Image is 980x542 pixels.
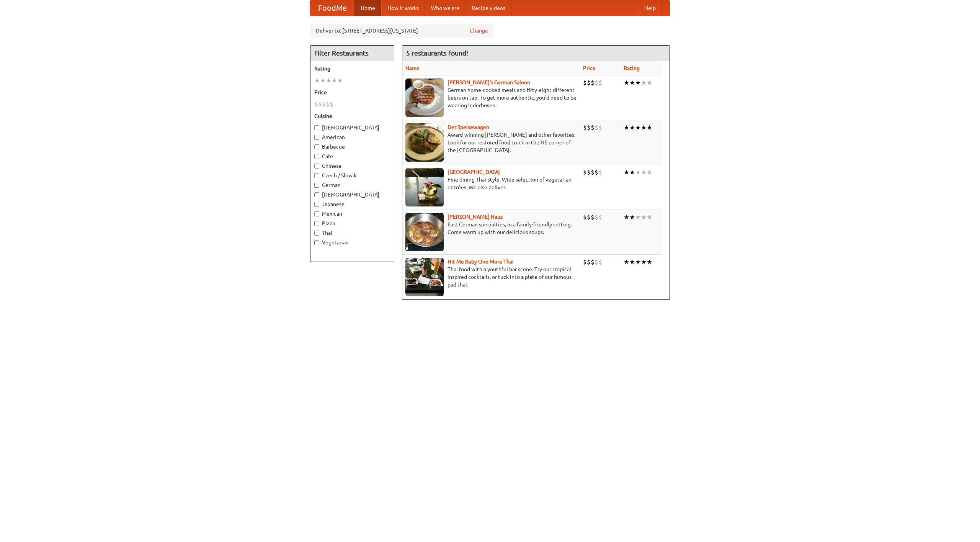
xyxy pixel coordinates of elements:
li: ★ [647,168,652,177]
li: ★ [320,76,326,85]
h5: Price [314,88,390,96]
li: ★ [635,213,641,221]
li: ★ [629,79,635,87]
input: Barbecue [314,144,319,149]
li: ★ [641,213,647,221]
label: Cafe [314,152,390,160]
li: $ [583,213,587,221]
a: Name [405,65,420,71]
li: ★ [629,168,635,177]
p: German home-cooked meals and fifty-eight different beers on tap. To get more authentic, you'd nee... [405,86,577,109]
li: ★ [647,213,652,221]
li: ★ [314,76,320,85]
label: American [314,133,390,141]
p: Fine dining Thai-style. Wide selection of vegetarian entrées. We also deliver. [405,176,577,191]
label: German [314,181,390,189]
li: ★ [624,123,629,132]
li: $ [591,213,595,221]
a: Recipe videos [465,0,511,16]
li: ★ [629,213,635,221]
li: $ [583,79,587,87]
input: German [314,183,319,188]
a: FoodMe [310,0,354,16]
li: $ [595,213,598,221]
img: satay.jpg [405,168,444,206]
input: Mexican [314,211,319,216]
li: ★ [326,76,332,85]
li: $ [591,258,595,266]
img: kohlhaus.jpg [405,213,444,251]
li: $ [587,168,591,177]
p: Thai food with a youthful bar scene. Try our tropical inspired cocktails, or tuck into a plate of... [405,265,577,288]
li: $ [326,100,330,108]
label: Pizza [314,219,390,227]
li: $ [595,79,598,87]
li: $ [583,258,587,266]
li: ★ [641,79,647,87]
li: $ [598,213,602,221]
li: $ [598,258,602,266]
a: [GEOGRAPHIC_DATA] [448,169,500,175]
li: $ [583,168,587,177]
a: How it works [381,0,425,16]
b: Der Speisewagen [448,124,489,130]
a: Home [354,0,381,16]
h5: Cuisine [314,112,390,120]
li: ★ [624,213,629,221]
li: $ [322,100,326,108]
label: Vegetarian [314,239,390,246]
li: $ [591,123,595,132]
img: esthers.jpg [405,79,444,117]
li: $ [587,258,591,266]
a: Price [583,65,596,71]
li: ★ [647,79,652,87]
li: ★ [624,79,629,87]
label: Czech / Slovak [314,172,390,179]
li: ★ [332,76,337,85]
li: $ [595,258,598,266]
h4: Filter Restaurants [310,46,394,61]
input: Japanese [314,202,319,207]
b: [PERSON_NAME] Haus [448,214,503,220]
img: babythai.jpg [405,258,444,296]
p: Award-winning [PERSON_NAME] and other favorites. Look for our restored food truck in the NE corne... [405,131,577,154]
label: Thai [314,229,390,237]
li: $ [595,123,598,132]
ng-pluralize: 5 restaurants found! [406,49,468,57]
li: $ [587,213,591,221]
li: $ [318,100,322,108]
h5: Rating [314,65,390,72]
li: ★ [629,123,635,132]
input: Cafe [314,154,319,159]
li: ★ [635,79,641,87]
img: speisewagen.jpg [405,123,444,162]
li: ★ [647,123,652,132]
li: $ [598,123,602,132]
li: $ [595,168,598,177]
li: ★ [641,258,647,266]
a: Who we are [425,0,465,16]
li: $ [583,123,587,132]
input: Chinese [314,164,319,169]
a: Rating [624,65,640,71]
li: ★ [635,123,641,132]
li: $ [598,168,602,177]
li: $ [591,168,595,177]
li: ★ [635,168,641,177]
li: $ [587,123,591,132]
input: American [314,135,319,140]
li: $ [587,79,591,87]
input: Vegetarian [314,240,319,245]
label: Mexican [314,210,390,218]
a: Hit Me Baby One More Thai [448,259,514,265]
a: [PERSON_NAME]'s German Saloon [448,79,530,85]
li: $ [330,100,333,108]
li: ★ [641,123,647,132]
li: ★ [629,258,635,266]
input: [DEMOGRAPHIC_DATA] [314,192,319,197]
li: ★ [635,258,641,266]
input: [DEMOGRAPHIC_DATA] [314,125,319,130]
